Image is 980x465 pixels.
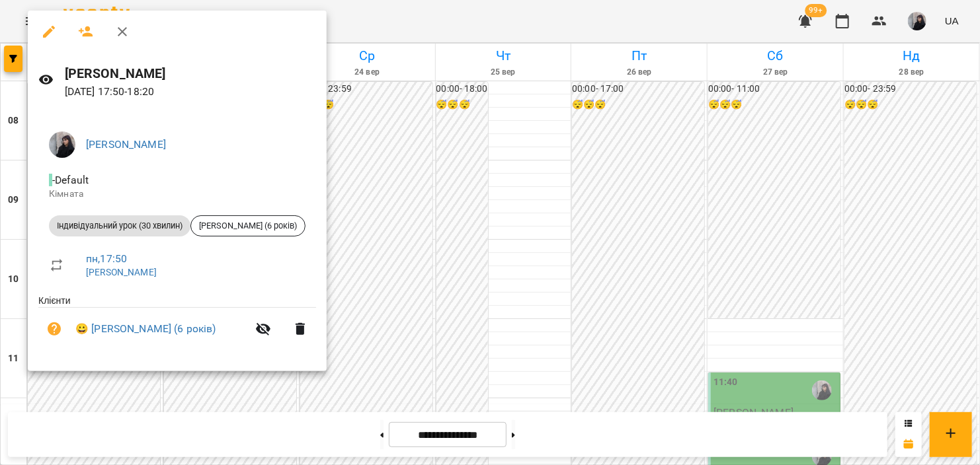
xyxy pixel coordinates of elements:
[38,294,316,355] ul: Клієнти
[75,321,216,337] a: 😀 [PERSON_NAME] (6 років)
[49,188,306,201] p: Кімната
[190,215,306,236] div: [PERSON_NAME] (6 років)
[38,313,70,345] button: Візит ще не сплачено. Додати оплату?
[49,174,91,186] span: - Default
[191,220,305,232] span: [PERSON_NAME] (6 років)
[86,138,166,151] a: [PERSON_NAME]
[86,252,127,265] a: пн , 17:50
[86,267,157,277] a: [PERSON_NAME]
[49,131,75,158] img: 41fe44f788544e2ddbf33bcf7d742628.jpeg
[65,84,316,100] p: [DATE] 17:50 - 18:20
[49,220,190,232] span: Індивідуальний урок (30 хвилин)
[65,63,316,84] h6: [PERSON_NAME]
